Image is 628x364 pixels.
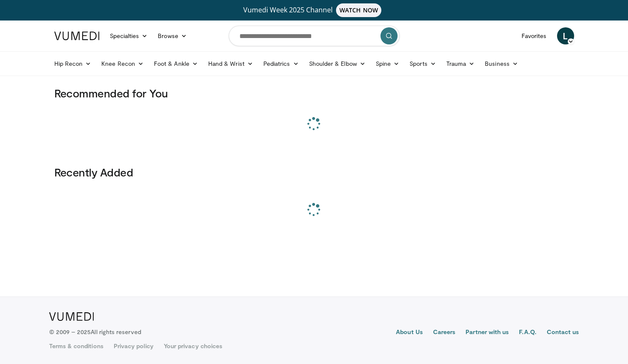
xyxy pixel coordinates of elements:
a: Knee Recon [96,55,149,72]
a: Business [480,55,523,72]
a: Partner with us [466,328,509,338]
span: All rights reserved [91,328,141,335]
a: Vumedi Week 2025 ChannelWATCH NOW [56,3,573,17]
h3: Recommended for You [54,86,574,100]
p: © 2009 – 2025 [49,328,141,336]
a: Hip Recon [49,55,97,72]
a: Shoulder & Elbow [304,55,371,72]
a: Trauma [441,55,480,72]
a: Terms & conditions [49,342,103,350]
a: Careers [433,328,456,338]
a: Browse [153,27,192,44]
a: L [557,27,574,44]
a: Pediatrics [258,55,304,72]
span: WATCH NOW [336,3,381,17]
a: Foot & Ankle [149,55,203,72]
input: Search topics, interventions [229,26,400,46]
a: Favorites [516,27,552,44]
a: Hand & Wrist [203,55,258,72]
a: Your privacy choices [164,342,222,350]
a: Privacy policy [114,342,153,350]
a: Specialties [105,27,153,44]
img: VuMedi Logo [54,32,100,40]
a: About Us [396,328,423,338]
h3: Recently Added [54,165,574,179]
a: Sports [404,55,441,72]
a: F.A.Q. [519,328,536,338]
a: Spine [371,55,404,72]
img: VuMedi Logo [49,312,94,321]
a: Contact us [547,328,579,338]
